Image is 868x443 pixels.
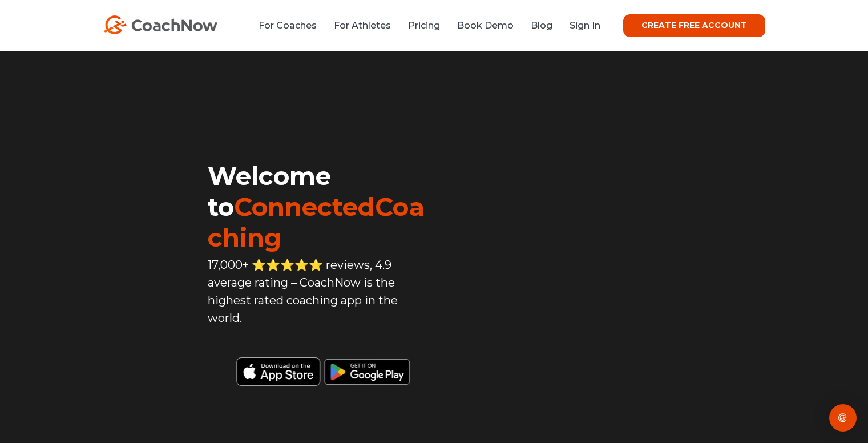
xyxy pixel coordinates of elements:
a: Pricing [408,20,440,31]
a: Blog [531,20,552,31]
a: For Athletes [334,20,391,31]
a: Book Demo [457,20,514,31]
a: Sign In [570,20,600,31]
h1: Welcome to [208,160,434,253]
img: CoachNow Logo [103,15,217,34]
div: Open Intercom Messenger [829,404,857,432]
a: For Coaches [259,20,317,31]
a: CREATE FREE ACCOUNT [623,14,765,37]
span: 17,000+ ⭐️⭐️⭐️⭐️⭐️ reviews, 4.9 average rating – CoachNow is the highest rated coaching app in th... [208,258,398,325]
img: Black Download CoachNow on the App Store Button [208,352,434,386]
span: ConnectedCoaching [208,191,425,253]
